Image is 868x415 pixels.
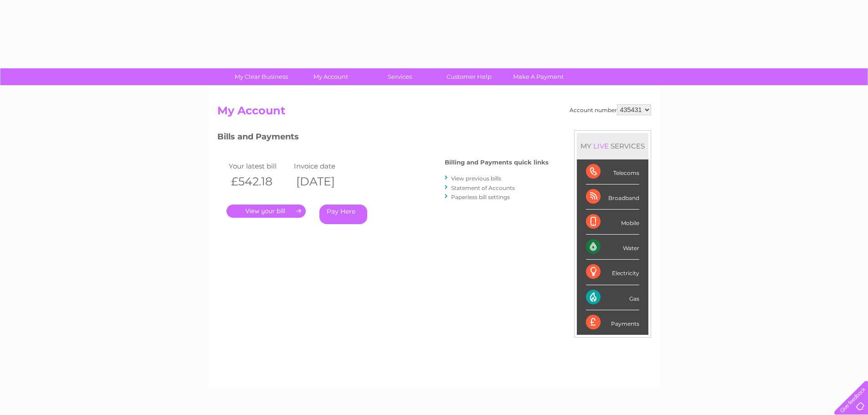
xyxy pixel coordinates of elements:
a: Make A Payment [501,68,576,85]
a: My Clear Business [224,68,299,85]
a: Statement of Accounts [451,184,515,191]
a: Pay Here [319,205,367,224]
a: Services [362,68,437,85]
td: Invoice date [292,160,357,172]
th: [DATE] [292,172,357,191]
a: View previous bills [451,175,501,182]
div: Telecoms [586,159,639,184]
div: Broadband [586,184,639,210]
a: Paperless bill settings [451,194,510,200]
a: My Account [293,68,368,85]
h2: My Account [217,104,651,122]
div: Water [586,235,639,260]
div: Gas [586,285,639,310]
a: Customer Help [431,68,507,85]
h3: Bills and Payments [217,130,549,146]
div: Account number [570,104,651,115]
a: . [226,205,306,218]
div: MY SERVICES [577,133,648,159]
th: £542.18 [226,172,292,191]
td: Your latest bill [226,160,292,172]
h4: Billing and Payments quick links [445,159,549,166]
div: Mobile [586,210,639,235]
div: Payments [586,310,639,335]
div: LIVE [591,142,611,150]
div: Electricity [586,260,639,285]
